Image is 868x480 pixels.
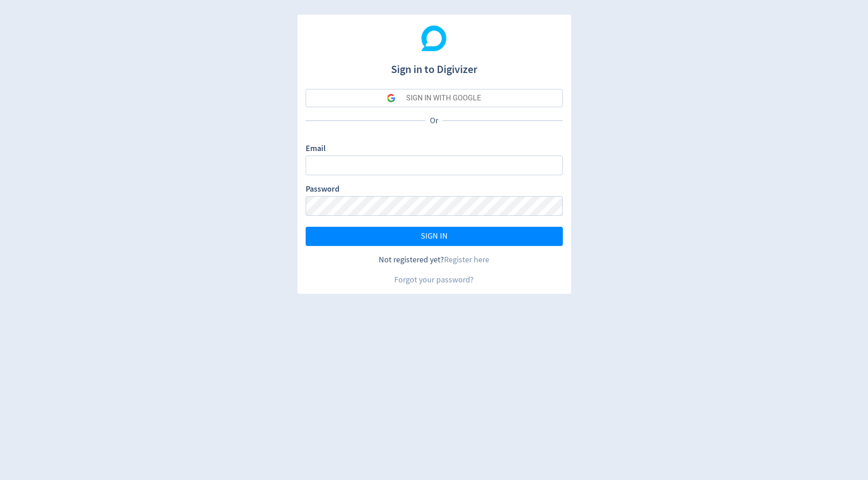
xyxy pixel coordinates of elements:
button: SIGN IN WITH GOOGLE [306,89,563,107]
label: Password [306,183,339,196]
a: Forgot your password? [394,275,474,285]
button: SIGN IN [306,227,563,246]
span: SIGN IN [421,232,448,240]
a: Register here [444,255,489,265]
h1: Sign in to Digivizer [306,54,563,78]
img: Digivizer Logo [421,26,447,51]
div: Not registered yet? [306,254,563,266]
p: Or [425,115,443,126]
div: SIGN IN WITH GOOGLE [406,89,481,107]
label: Email [306,143,326,156]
